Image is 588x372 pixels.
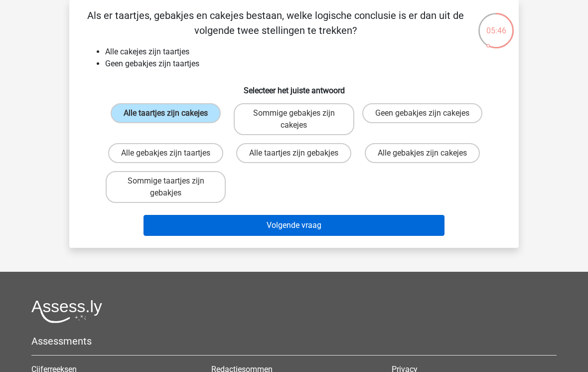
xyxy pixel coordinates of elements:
[85,78,503,95] h6: Selecteer het juiste antwoord
[477,12,515,37] div: 05:46
[236,143,351,163] label: Alle taartjes zijn gebakjes
[362,103,482,123] label: Geen gebakjes zijn cakejes
[105,46,503,58] li: Alle cakejes zijn taartjes
[105,58,503,70] li: Geen gebakjes zijn taartjes
[144,215,445,236] button: Volgende vraag
[31,300,102,323] img: Assessly logo
[85,8,465,38] p: Als er taartjes, gebakjes en cakejes bestaan, welke logische conclusie is er dan uit de volgende ...
[106,171,226,203] label: Sommige taartjes zijn gebakjes
[111,103,221,123] label: Alle taartjes zijn cakejes
[234,103,354,135] label: Sommige gebakjes zijn cakejes
[31,335,557,347] h5: Assessments
[108,143,223,163] label: Alle gebakjes zijn taartjes
[365,143,480,163] label: Alle gebakjes zijn cakejes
